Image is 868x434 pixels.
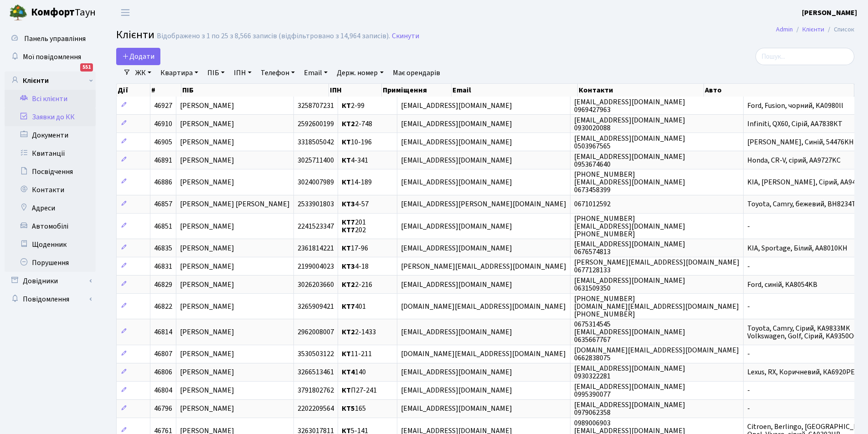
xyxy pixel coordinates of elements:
b: КТ [342,349,351,359]
a: ІПН [230,65,255,81]
span: KIA, Sportage, Білий, АА8010КН [747,243,847,253]
span: [PERSON_NAME][EMAIL_ADDRESS][DOMAIN_NAME] [401,261,566,271]
span: 3266513461 [298,368,334,378]
a: Телефон [257,65,298,81]
input: Пошук... [755,48,854,65]
span: 3258707231 [298,101,334,111]
th: Приміщення [382,84,451,97]
span: - [747,386,750,396]
a: Мої повідомлення551 [5,48,96,66]
span: 3025711400 [298,155,334,165]
span: Додати [122,51,154,61]
span: [PERSON_NAME], Синій, 54476KH [747,137,854,147]
span: Мої повідомлення [23,52,81,62]
span: Ford, синій, KA8054KB [747,280,817,290]
span: 46804 [154,386,172,396]
span: [PERSON_NAME] [180,368,234,378]
div: 551 [80,63,93,71]
span: 46831 [154,261,172,271]
span: [PERSON_NAME] [180,155,234,165]
span: 401 [342,301,366,311]
span: [EMAIL_ADDRESS][DOMAIN_NAME] [401,327,512,337]
span: [PERSON_NAME] [180,177,234,187]
li: Список [824,25,854,35]
div: Відображено з 1 по 25 з 8,566 записів (відфільтровано з 14,964 записів). [157,32,390,41]
span: 46822 [154,301,172,311]
span: 201 202 [342,217,366,235]
a: Документи [5,126,96,144]
span: 46796 [154,404,172,414]
span: 2592600199 [298,119,334,129]
span: - [747,301,750,311]
b: Комфорт [31,5,75,20]
img: logo.png [9,4,27,22]
span: 2199004023 [298,261,334,271]
a: Клієнти [5,71,96,90]
a: Заявки до КК [5,108,96,126]
span: [PERSON_NAME][EMAIL_ADDRESS][DOMAIN_NAME] 0677128133 [574,257,740,275]
span: [EMAIL_ADDRESS][DOMAIN_NAME] [401,368,512,378]
span: [EMAIL_ADDRESS][DOMAIN_NAME] [401,243,512,253]
span: [PERSON_NAME] [180,243,234,253]
b: КТ [342,137,351,147]
span: 46807 [154,349,172,359]
span: [EMAIL_ADDRESS][DOMAIN_NAME] 0953674640 [574,152,685,169]
span: 46806 [154,368,172,378]
span: 11-211 [342,349,372,359]
span: Honda, CR-V, сірий, AA9727KC [747,155,841,165]
span: [EMAIL_ADDRESS][DOMAIN_NAME] 0503967565 [574,133,685,151]
span: [EMAIL_ADDRESS][DOMAIN_NAME] [401,177,512,187]
span: 2962008007 [298,327,334,337]
button: Переключити навігацію [114,5,137,20]
span: - [747,221,750,231]
span: [EMAIL_ADDRESS][DOMAIN_NAME] 0930020088 [574,115,685,133]
span: 0675314545 [EMAIL_ADDRESS][DOMAIN_NAME] 0635667767 [574,319,685,345]
span: 17-96 [342,243,368,253]
b: КТ2 [342,119,355,129]
a: Адреси [5,199,96,217]
span: 3318505042 [298,137,334,147]
b: КТ2 [342,327,355,337]
span: [PERSON_NAME] [180,327,234,337]
span: Toyota, Camry, Сірий, KA9833MK Volkswagen, Golf, Сірий, KA9350OO [747,323,859,341]
b: КТ [342,101,351,111]
span: 46857 [154,199,172,209]
span: [PERSON_NAME] [180,386,234,396]
b: КТ [342,177,351,187]
span: [EMAIL_ADDRESS][DOMAIN_NAME] [401,404,512,414]
b: КТ5 [342,404,355,414]
a: Щоденник [5,235,96,254]
a: Контакти [5,181,96,199]
span: - [747,261,750,271]
span: [EMAIL_ADDRESS][DOMAIN_NAME] [401,221,512,231]
span: [PERSON_NAME] [180,119,234,129]
span: [EMAIL_ADDRESS][DOMAIN_NAME] [401,280,512,290]
a: Admin [776,25,793,34]
a: Клієнти [802,25,824,34]
b: КТ3 [342,199,355,209]
span: 46835 [154,243,172,253]
span: 3024007989 [298,177,334,187]
span: [EMAIL_ADDRESS][DOMAIN_NAME] 0676574813 [574,239,685,257]
span: 4-18 [342,261,369,271]
span: [EMAIL_ADDRESS][DOMAIN_NAME] 0969427963 [574,97,685,115]
a: Email [300,65,331,81]
span: [DOMAIN_NAME][EMAIL_ADDRESS][DOMAIN_NAME] 0662838075 [574,345,739,363]
a: Довідники [5,272,96,290]
span: [PERSON_NAME] [180,221,234,231]
span: 3026203660 [298,280,334,290]
th: ІПН [329,84,382,97]
span: [EMAIL_ADDRESS][DOMAIN_NAME] 0979062358 [574,400,685,418]
span: [DOMAIN_NAME][EMAIL_ADDRESS][DOMAIN_NAME] [401,349,566,359]
span: 46910 [154,119,172,129]
b: КТ7 [342,225,355,235]
span: 2361814221 [298,243,334,253]
span: 2-99 [342,101,365,111]
span: Панель управління [24,34,86,44]
th: Контакти [578,84,704,97]
a: Квитанції [5,144,96,163]
b: КТ2 [342,280,355,290]
a: Автомобілі [5,217,96,235]
b: КТ7 [342,217,355,227]
a: Держ. номер [333,65,387,81]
